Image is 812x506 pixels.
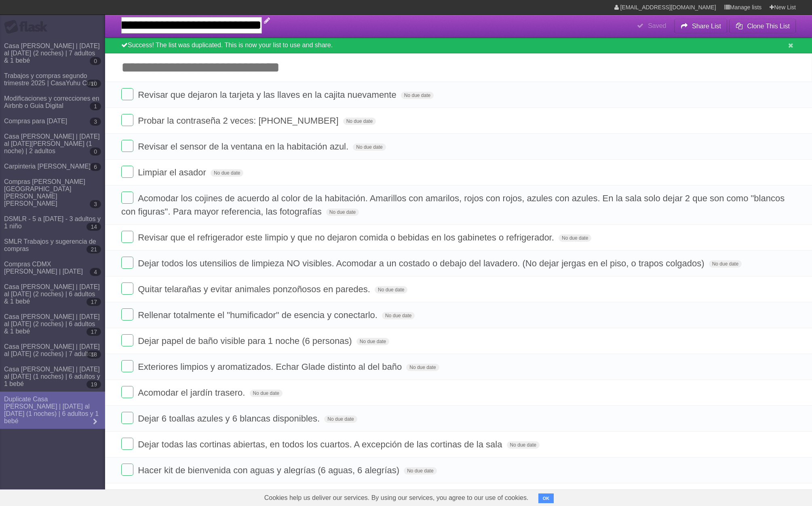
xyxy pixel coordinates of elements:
label: Done [121,360,133,372]
label: Done [121,438,133,450]
b: Clone This List [747,23,790,30]
label: Done [121,192,133,204]
label: Done [121,283,133,295]
button: Clone This List [729,19,796,34]
b: 17 [86,298,101,306]
span: Exteriores limpios y aromatizados. Echar Glade distinto al del baño [138,362,404,372]
div: Success! The list was duplicated. This is now your list to use and share. [105,38,812,53]
b: 21 [86,245,101,253]
b: 10 [86,80,101,88]
label: Done [121,257,133,269]
span: No due date [211,169,243,177]
span: Hacer kit de bienvenida con aguas y alegrías (6 aguas, 6 alegrías) [138,465,401,475]
span: Cookies help us deliver our services. By using our services, you agree to our use of cookies. [256,490,537,506]
span: Limpiar el asador [138,167,208,177]
span: No due date [250,390,283,397]
span: No due date [404,467,437,474]
span: Probar la contraseña 2 veces: [PHONE_NUMBER] [138,116,340,126]
span: No due date [356,338,389,345]
span: No due date [324,415,357,423]
b: 6 [90,163,101,171]
label: Done [121,412,133,424]
span: Dejar todos los utensilios de limpieza NO visibles. Acomodar a un costado o debajo del lavadero. ... [138,258,706,268]
label: Done [121,386,133,398]
label: Done [121,166,133,178]
label: Done [121,140,133,152]
label: Done [121,308,133,320]
button: Share List [674,19,728,34]
b: 19 [86,380,101,388]
span: Revisar el sensor de la ventana en la habitación azul. [138,141,350,152]
span: Quitar telarañas y evitar animales ponzoñosos en paredes. [138,284,372,294]
span: No due date [507,441,540,449]
span: Dejar papel de baño visible para 1 noche (6 personas) [138,336,354,346]
span: Rellenar totalmente el "humificador" de esencia y conectarlo. [138,310,380,320]
span: No due date [406,364,439,371]
span: No due date [382,312,415,319]
b: 0 [90,148,101,156]
button: OK [538,493,554,503]
label: Done [121,334,133,346]
b: 1 [90,102,101,110]
span: No due date [343,118,376,125]
span: Dejar 6 toallas azules y 6 blancas disponibles. [138,413,322,424]
span: No due date [401,92,434,99]
b: 3 [90,200,101,208]
b: 0 [90,57,101,65]
span: Revisar que dejaron la tarjeta y las llaves en la cajita nuevamente [138,90,399,100]
span: No due date [375,286,407,293]
b: Saved [648,22,666,29]
b: Share List [692,23,721,30]
span: Acomodar el jardín trasero. [138,388,247,398]
b: 17 [86,328,101,336]
span: No due date [709,260,742,268]
span: Acomodar los cojines de acuerdo al color de la habitación. Amarillos con amarilos, rojos con rojo... [121,193,785,217]
label: Done [121,231,133,243]
label: Done [121,464,133,476]
b: 14 [86,223,101,231]
span: No due date [326,209,359,216]
label: Done [121,114,133,126]
span: Revisar que el refrigerador este limpio y que no dejaron comida o bebidas en los gabinetes o refr... [138,232,556,242]
span: No due date [353,143,386,151]
span: No due date [559,234,591,242]
b: 3 [90,118,101,126]
b: 18 [86,350,101,358]
div: Flask [4,20,53,34]
label: Done [121,88,133,100]
b: 4 [90,268,101,276]
span: Dejar todas las cortinas abiertas, en todos los cuartos. A excepción de las cortinas de la sala [138,439,504,449]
